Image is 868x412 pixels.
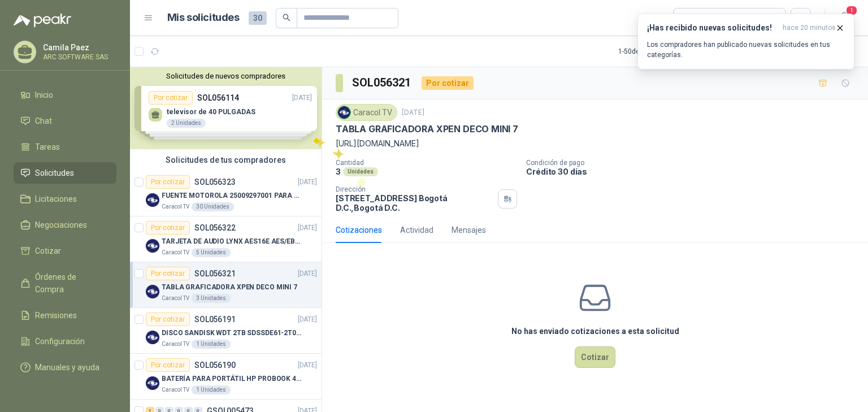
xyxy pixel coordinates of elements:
span: Cotizar [35,245,61,257]
p: [STREET_ADDRESS] Bogotá D.C. , Bogotá D.C. [336,193,493,212]
span: hace 20 minutos [783,23,836,33]
p: BATERÍA PARA PORTÁTIL HP PROBOOK 430 G8 [162,374,302,384]
a: Configuración [14,331,116,352]
p: SOL056321 [194,270,236,277]
p: Caracol TV [162,248,189,257]
div: Por cotizar [422,76,474,90]
span: Remisiones [35,309,77,322]
div: 5 Unidades [192,248,231,257]
p: Condición de pago [526,159,863,167]
span: Tareas [35,141,60,153]
a: Manuales y ayuda [14,357,116,378]
div: Solicitudes de tus compradores [130,149,322,171]
span: Manuales y ayuda [35,361,99,374]
a: Remisiones [14,305,116,326]
button: Cotizar [575,346,615,368]
div: Por cotizar [146,313,190,326]
div: Por cotizar [146,221,190,235]
span: Negociaciones [35,219,87,231]
h1: Mis solicitudes [167,10,240,26]
div: Solicitudes de nuevos compradoresPor cotizarSOL056114[DATE] televisor de 40 PULGADAS2 UnidadesPor... [130,67,322,149]
p: [DATE] [298,223,317,233]
h3: No has enviado cotizaciones a esta solicitud [511,325,679,337]
p: SOL056191 [194,315,236,323]
p: Caracol TV [162,294,189,303]
a: Tareas [14,136,116,158]
span: 1 [845,5,858,16]
button: Solicitudes de nuevos compradores [134,72,317,80]
p: Dirección [336,185,493,193]
span: Órdenes de Compra [35,271,106,296]
span: Chat [35,115,52,127]
button: 1 [834,8,854,28]
div: 1 Unidades [192,340,231,349]
img: Company Logo [146,331,159,344]
span: Licitaciones [35,193,77,205]
div: Unidades [343,167,378,176]
p: Los compradores han publicado nuevas solicitudes en tus categorías. [647,40,845,60]
img: Company Logo [338,106,350,119]
span: Configuración [35,335,85,348]
a: Inicio [14,84,116,106]
p: [DATE] [298,314,317,325]
div: Cotizaciones [336,224,382,236]
a: Por cotizarSOL056321[DATE] Company LogoTABLA GRAFICADORA XPEN DECO MINI 7Caracol TV3 Unidades [130,262,322,308]
p: TARJETA DE AUDIO LYNX AES16E AES/EBU PCI [162,236,302,247]
a: Chat [14,110,116,132]
div: Por cotizar [146,175,190,189]
div: Por cotizar [146,358,190,372]
a: Negociaciones [14,214,116,236]
p: Camila Paez [43,44,114,51]
h3: ¡Has recibido nuevas solicitudes! [647,23,778,33]
a: Por cotizarSOL056190[DATE] Company LogoBATERÍA PARA PORTÁTIL HP PROBOOK 430 G8Caracol TV1 Unidades [130,354,322,400]
p: [URL][DOMAIN_NAME] [336,137,854,150]
div: Todas [680,12,704,24]
h3: SOL056321 [352,74,413,92]
a: Cotizar [14,240,116,262]
p: [DATE] [298,360,317,371]
div: 3 Unidades [192,294,231,303]
div: 1 - 50 de 142 [618,42,688,60]
p: [DATE] [402,107,424,118]
p: 3 [336,167,341,176]
p: FUENTE MOTOROLA 25009297001 PARA EP450 [162,190,302,201]
img: Company Logo [146,239,159,253]
div: 30 Unidades [192,202,234,211]
p: Caracol TV [162,340,189,349]
img: Logo peakr [14,14,71,27]
img: Company Logo [146,285,159,298]
div: Actividad [400,224,433,236]
p: TABLA GRAFICADORA XPEN DECO MINI 7 [336,123,518,135]
img: Company Logo [146,376,159,390]
span: 30 [249,11,267,25]
p: SOL056190 [194,361,236,369]
a: Por cotizarSOL056191[DATE] Company LogoDISCO SANDISK WDT 2TB SDSSDE61-2T00-G25 BATERÍA PARA PORTÁ... [130,308,322,354]
p: Crédito 30 días [526,167,863,176]
p: [DATE] [298,268,317,279]
span: search [283,14,290,21]
p: [DATE] [298,177,317,188]
a: Licitaciones [14,188,116,210]
div: Por cotizar [146,267,190,280]
a: Por cotizarSOL056323[DATE] Company LogoFUENTE MOTOROLA 25009297001 PARA EP450Caracol TV30 Unidades [130,171,322,216]
a: Por cotizarSOL056322[DATE] Company LogoTARJETA DE AUDIO LYNX AES16E AES/EBU PCICaracol TV5 Unidades [130,216,322,262]
img: Company Logo [146,193,159,207]
p: ARC SOFTWARE SAS [43,54,114,60]
button: ¡Has recibido nuevas solicitudes!hace 20 minutos Los compradores han publicado nuevas solicitudes... [637,14,854,70]
span: Inicio [35,89,53,101]
a: Solicitudes [14,162,116,184]
div: Mensajes [452,224,486,236]
p: DISCO SANDISK WDT 2TB SDSSDE61-2T00-G25 BATERÍA PARA PORTÁTIL HP PROBOOK 430 G8 [162,328,302,339]
p: SOL056322 [194,224,236,232]
a: Órdenes de Compra [14,266,116,300]
div: 1 Unidades [192,385,231,394]
p: Caracol TV [162,385,189,394]
p: Cantidad [336,159,517,167]
div: Caracol TV [336,104,397,121]
p: SOL056323 [194,178,236,186]
span: Solicitudes [35,167,74,179]
p: Caracol TV [162,202,189,211]
p: TABLA GRAFICADORA XPEN DECO MINI 7 [162,282,297,293]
